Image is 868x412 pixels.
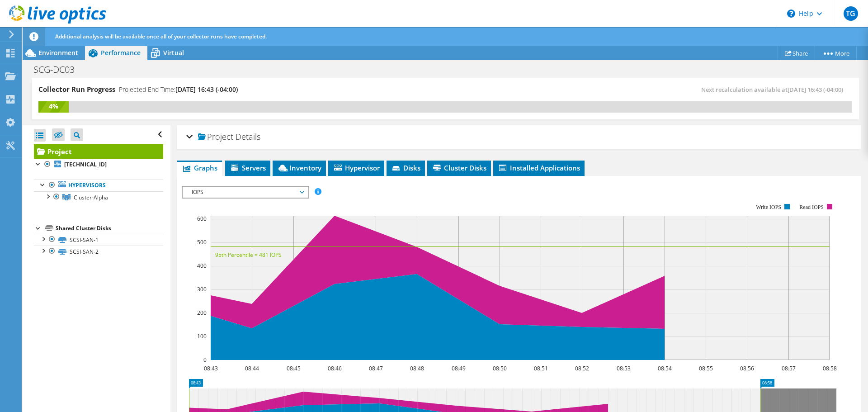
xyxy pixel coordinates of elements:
span: Cluster Disks [432,163,486,172]
a: Hypervisors [34,180,163,191]
a: iSCSI-SAN-2 [34,246,163,257]
text: 08:58 [823,365,837,372]
span: [DATE] 16:43 (-04:00) [175,85,238,94]
span: IOPS [187,187,303,198]
h1: SCG-DC03 [29,65,89,75]
text: Read IOPS [800,204,824,210]
text: Write IOPS [756,204,781,210]
span: Environment [38,48,78,57]
div: 4% [38,101,69,111]
text: 100 [197,332,207,340]
span: Inventory [277,163,321,172]
text: 600 [197,215,207,223]
text: 08:48 [410,365,424,372]
text: 400 [197,262,207,270]
a: iSCSI-SAN-1 [34,234,163,246]
svg: \n [787,9,795,18]
text: 08:45 [287,365,301,372]
span: Additional analysis will be available once all of your collector runs have completed. [55,33,267,40]
text: 08:47 [369,365,383,372]
a: Share [778,46,815,60]
h4: Projected End Time: [119,85,238,95]
span: [DATE] 16:43 (-04:00) [788,85,843,94]
b: [TECHNICAL_ID] [64,161,107,168]
a: [TECHNICAL_ID] [34,159,163,170]
text: 300 [197,285,207,293]
span: Graphs [182,163,217,172]
text: 08:50 [493,365,507,372]
text: 08:57 [782,365,796,372]
a: Cluster-Alpha [34,191,163,203]
text: 0 [203,356,207,364]
span: Installed Applications [498,163,580,172]
text: 95th Percentile = 481 IOPS [215,251,282,259]
a: More [815,46,857,60]
span: Servers [230,163,266,172]
text: 08:54 [658,365,672,372]
span: Details [236,131,260,142]
text: 08:56 [740,365,754,372]
text: 08:46 [328,365,342,372]
span: Hypervisor [333,163,380,172]
text: 08:43 [204,365,218,372]
a: Project [34,144,163,159]
text: 08:53 [617,365,631,372]
text: 08:49 [452,365,466,372]
text: 500 [197,238,207,246]
span: Performance [101,48,141,57]
text: 08:55 [699,365,713,372]
span: Next recalculation available at [701,85,848,94]
text: 08:44 [245,365,259,372]
span: Disks [391,163,420,172]
text: 200 [197,309,207,317]
span: Virtual [163,48,184,57]
span: TG [844,6,858,21]
text: 08:52 [575,365,589,372]
span: Project [198,133,233,142]
div: Shared Cluster Disks [56,223,163,234]
span: Cluster-Alpha [74,194,108,201]
text: 08:51 [534,365,548,372]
